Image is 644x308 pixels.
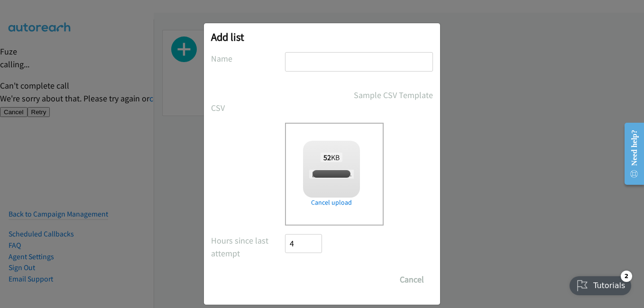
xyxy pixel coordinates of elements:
[354,89,433,101] a: Sample CSV Template
[323,153,331,162] strong: 52
[211,30,433,44] h2: Add list
[211,234,285,260] label: Hours since last attempt
[211,52,285,65] label: Name
[616,116,644,191] iframe: Resource Center
[321,153,343,162] span: KB
[564,267,637,301] iframe: Checklist
[211,101,285,114] label: CSV
[391,270,433,289] button: Cancel
[309,170,488,179] span: [PERSON_NAME] + Mediacom Dell FY26Q3 SB SRL CSG REST - AU.csv
[303,198,360,208] a: Cancel upload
